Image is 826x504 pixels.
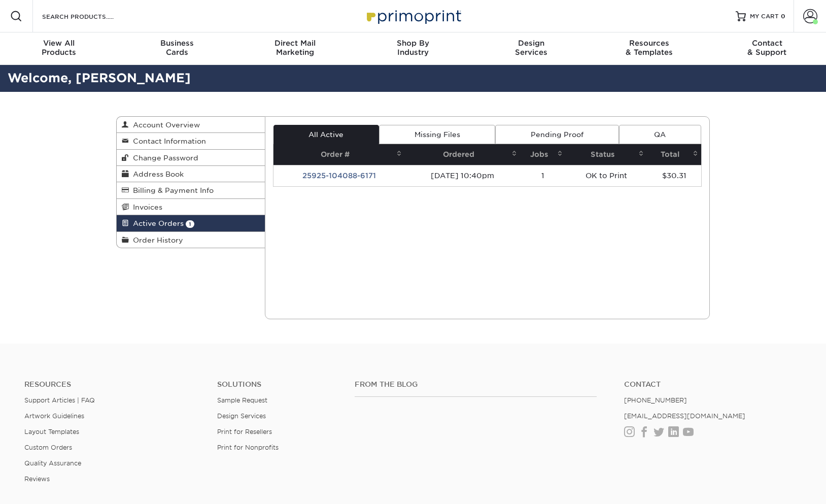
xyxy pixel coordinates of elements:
a: Sample Request [217,396,267,404]
td: 1 [520,165,566,186]
a: QA [619,125,701,144]
a: Design Services [217,412,266,420]
a: Direct MailMarketing [236,32,354,65]
a: [PHONE_NUMBER] [624,396,687,404]
td: 25925-104088-6171 [273,165,405,186]
span: Active Orders [129,219,184,227]
a: Order History [117,232,265,248]
a: Quality Assurance [24,459,81,467]
a: Print for Resellers [217,428,272,435]
a: Missing Files [379,125,495,144]
a: Contact Information [117,133,265,149]
div: Cards [118,39,236,57]
span: 0 [781,13,785,20]
a: Change Password [117,150,265,166]
a: Contact [624,380,802,389]
div: Industry [354,39,472,57]
a: Print for Nonprofits [217,444,279,451]
th: Ordered [405,144,521,165]
h4: Resources [24,380,202,389]
th: Status [566,144,647,165]
a: Support Articles | FAQ [24,396,95,404]
input: SEARCH PRODUCTS..... [41,10,140,22]
span: Contact Information [129,137,206,145]
span: Account Overview [129,121,200,129]
th: Order # [273,144,405,165]
span: 1 [186,220,194,228]
a: Custom Orders [24,444,72,451]
th: Jobs [520,144,566,165]
span: Resources [590,39,708,48]
a: Shop ByIndustry [354,32,472,65]
span: Shop By [354,39,472,48]
span: MY CART [750,12,779,21]
a: BusinessCards [118,32,236,65]
a: [EMAIL_ADDRESS][DOMAIN_NAME] [624,412,745,420]
span: Change Password [129,154,198,162]
div: & Templates [590,39,708,57]
span: Direct Mail [236,39,354,48]
a: Billing & Payment Info [117,182,265,198]
span: Design [472,39,590,48]
div: & Support [708,39,826,57]
div: Services [472,39,590,57]
td: [DATE] 10:40pm [405,165,521,186]
a: Address Book [117,166,265,182]
a: Pending Proof [495,125,618,144]
a: DesignServices [472,32,590,65]
a: Layout Templates [24,428,79,435]
span: Billing & Payment Info [129,186,214,194]
span: Business [118,39,236,48]
a: Artwork Guidelines [24,412,84,420]
a: Account Overview [117,117,265,133]
img: Primoprint [362,5,464,27]
h4: From the Blog [355,380,597,389]
th: Total [647,144,701,165]
a: Contact& Support [708,32,826,65]
a: Reviews [24,475,50,483]
span: Order History [129,236,183,244]
span: Invoices [129,203,162,211]
span: Contact [708,39,826,48]
div: Marketing [236,39,354,57]
span: Address Book [129,170,184,178]
a: Resources& Templates [590,32,708,65]
a: All Active [273,125,379,144]
td: $30.31 [647,165,701,186]
td: OK to Print [566,165,647,186]
a: Active Orders 1 [117,215,265,231]
h4: Solutions [217,380,339,389]
a: Invoices [117,199,265,215]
